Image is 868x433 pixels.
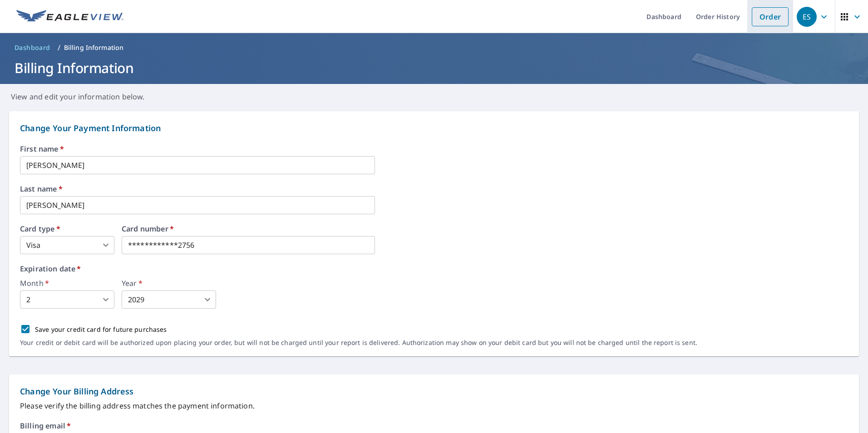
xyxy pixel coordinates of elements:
label: First name [20,145,848,153]
label: Month [20,280,114,287]
label: Billing email [20,422,71,429]
nav: breadcrumb [11,40,857,55]
p: Change Your Billing Address [20,385,848,398]
span: Dashboard [15,43,50,52]
label: Card type [20,225,114,232]
div: ES [797,7,817,27]
div: 2 [20,290,114,309]
div: Visa [20,236,114,254]
p: Change Your Payment Information [20,122,848,134]
p: Save your credit card for future purchases [35,325,167,334]
label: Year [122,280,216,287]
p: Your credit or debit card will be authorized upon placing your order, but will not be charged unt... [20,339,697,347]
label: Expiration date [20,265,848,272]
div: 2029 [122,290,216,309]
label: Card number [122,225,375,232]
p: Billing Information [64,43,124,52]
label: Last name [20,185,848,192]
a: Order [752,7,789,26]
li: / [58,42,60,53]
a: Dashboard [11,40,54,55]
p: Please verify the billing address matches the payment information. [20,400,848,411]
img: EV Logo [16,10,123,24]
h1: Billing Information [11,59,857,77]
